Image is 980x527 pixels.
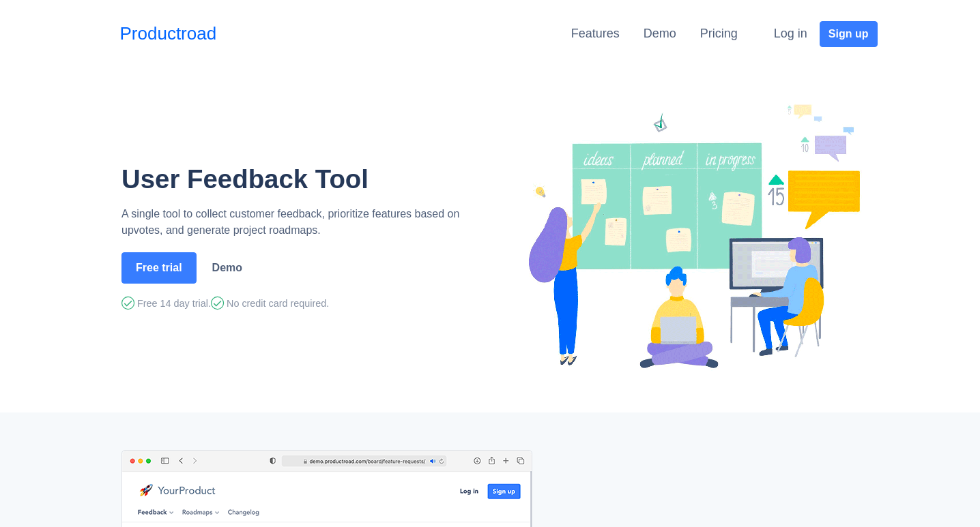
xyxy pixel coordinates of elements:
a: Productroad [120,20,217,47]
a: Pricing [700,27,738,40]
a: Features [571,27,620,40]
h1: User Feedback Tool [121,164,485,195]
a: Demo [203,255,251,281]
button: Sign up [820,21,878,47]
button: Log in [765,20,816,48]
a: Demo [644,27,676,40]
p: A single tool to collect customer feedback, prioritize features based on upvotes, and generate pr... [121,206,485,239]
button: Free trial [121,252,197,284]
div: Free 14 day trial. No credit card required. [121,295,485,312]
img: Productroad [513,99,862,376]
